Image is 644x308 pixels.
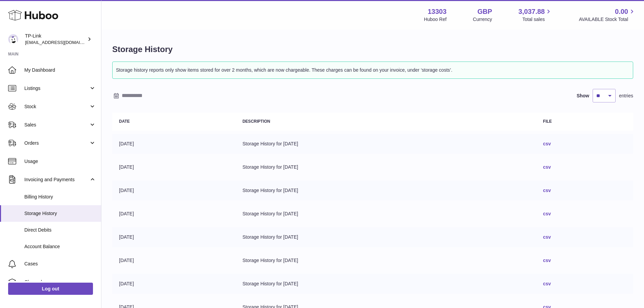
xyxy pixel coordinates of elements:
[25,33,86,46] div: TP-Link
[522,16,552,23] span: Total sales
[236,157,536,177] td: Storage History for [DATE]
[543,141,551,146] a: csv
[24,243,96,250] span: Account Balance
[424,16,447,23] div: Huboo Ref
[119,119,130,124] strong: Date
[579,7,636,23] a: 0.00 AVAILABLE Stock Total
[24,103,89,110] span: Stock
[24,122,89,128] span: Sales
[543,119,552,124] strong: File
[112,134,236,154] td: [DATE]
[8,283,93,295] a: Log out
[24,194,96,200] span: Billing History
[543,234,551,240] a: csv
[24,158,96,165] span: Usage
[619,93,633,99] span: entries
[24,85,89,92] span: Listings
[242,119,270,124] strong: Description
[24,261,96,267] span: Cases
[112,274,236,294] td: [DATE]
[236,251,536,270] td: Storage History for [DATE]
[236,204,536,224] td: Storage History for [DATE]
[25,40,99,45] span: [EMAIL_ADDRESS][DOMAIN_NAME]
[112,181,236,200] td: [DATE]
[112,157,236,177] td: [DATE]
[519,7,553,23] a: 3,037.88 Total sales
[8,34,18,44] img: internalAdmin-13303@internal.huboo.com
[577,93,589,99] label: Show
[543,164,551,170] a: csv
[112,251,236,270] td: [DATE]
[112,204,236,224] td: [DATE]
[519,7,545,16] span: 3,037.88
[236,274,536,294] td: Storage History for [DATE]
[236,134,536,154] td: Storage History for [DATE]
[543,281,551,286] a: csv
[24,140,89,146] span: Orders
[543,211,551,216] a: csv
[116,65,629,75] p: Storage history reports only show items stored for over 2 months, which are now chargeable. These...
[24,227,96,233] span: Direct Debits
[236,181,536,200] td: Storage History for [DATE]
[477,7,492,16] strong: GBP
[24,67,96,73] span: My Dashboard
[473,16,492,23] div: Currency
[112,227,236,247] td: [DATE]
[24,210,96,217] span: Storage History
[24,176,89,183] span: Invoicing and Payments
[543,258,551,263] a: csv
[543,188,551,193] a: csv
[615,7,628,16] span: 0.00
[579,16,636,23] span: AVAILABLE Stock Total
[428,7,447,16] strong: 13303
[236,227,536,247] td: Storage History for [DATE]
[112,44,633,55] h1: Storage History
[24,279,96,285] span: Channels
